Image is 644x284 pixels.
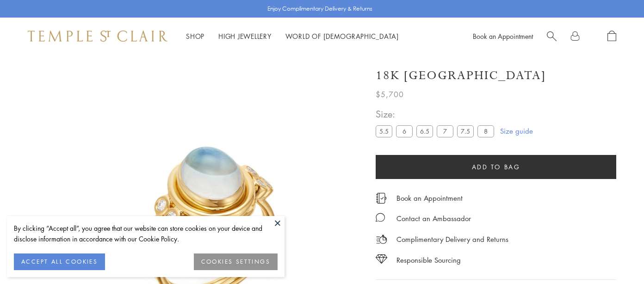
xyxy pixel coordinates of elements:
[607,31,616,42] a: Open Shopping Bag
[396,254,461,266] div: Responsible Sourcing
[376,213,385,222] img: MessageIcon-01_2.svg
[500,126,533,136] a: Size guide
[14,253,105,270] button: ACCEPT ALL COOKIES
[472,162,520,172] span: Add to bag
[376,193,387,204] img: icon_appointment.svg
[376,234,387,245] img: icon_delivery.svg
[416,125,433,137] label: 6.5
[396,193,463,203] a: Book an Appointment
[186,31,399,42] nav: Main navigation
[14,223,278,244] div: By clicking “Accept all”, you agree that our website can store cookies on your device and disclos...
[28,31,167,42] img: Temple St. Clair
[547,31,557,42] a: Search
[267,4,372,13] p: Enjoy Complimentary Delivery & Returns
[376,125,392,137] label: 5.5
[396,234,508,245] p: Complimentary Delivery and Returns
[376,254,387,264] img: icon_sourcing.svg
[376,155,616,179] button: Add to bag
[473,31,533,41] a: Book an Appointment
[285,31,399,41] a: World of [DEMOGRAPHIC_DATA]World of [DEMOGRAPHIC_DATA]
[396,213,471,224] div: Contact an Ambassador
[376,68,546,84] h1: 18K [GEOGRAPHIC_DATA]
[396,125,413,137] label: 6
[194,253,278,270] button: COOKIES SETTINGS
[218,31,272,41] a: High JewelleryHigh Jewellery
[437,125,453,137] label: 7
[598,241,635,275] iframe: Gorgias live chat messenger
[477,125,494,137] label: 8
[376,88,404,100] span: $5,700
[457,125,474,137] label: 7.5
[186,31,204,41] a: ShopShop
[376,106,498,122] span: Size:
